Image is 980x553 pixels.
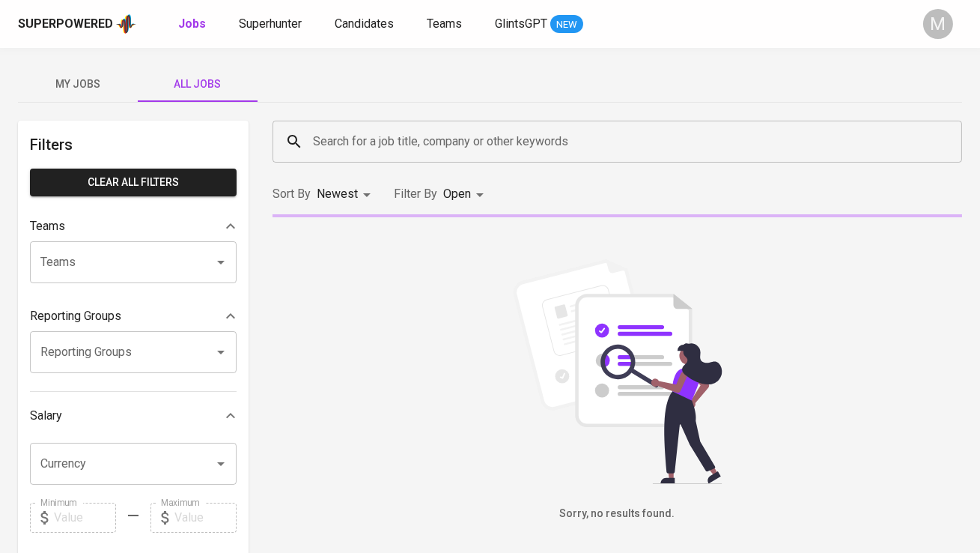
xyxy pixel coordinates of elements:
[335,15,397,34] a: Candidates
[18,13,136,35] a: Superpoweredapp logo
[30,133,237,157] h6: Filters
[239,15,305,34] a: Superhunter
[443,181,489,208] div: Open
[427,16,462,31] span: Teams
[54,503,116,533] input: Value
[174,503,237,533] input: Value
[30,211,237,241] div: Teams
[427,15,465,34] a: Teams
[30,407,62,425] p: Salary
[30,301,237,331] div: Reporting Groups
[178,16,206,31] b: Jobs
[147,75,249,94] span: All Jobs
[273,506,962,522] h6: Sorry, no results found.
[273,185,311,203] p: Sort By
[443,187,471,201] span: Open
[30,217,65,235] p: Teams
[30,401,237,431] div: Salary
[495,15,583,34] a: GlintsGPT NEW
[30,169,237,196] button: Clear All filters
[178,15,209,34] a: Jobs
[317,181,376,208] div: Newest
[116,13,136,35] img: app logo
[505,259,730,484] img: file_searching.svg
[210,342,231,363] button: Open
[30,307,121,325] p: Reporting Groups
[27,75,129,94] span: My Jobs
[42,173,225,192] span: Clear All filters
[18,16,113,33] div: Superpowered
[394,185,437,203] p: Filter By
[923,9,953,39] div: M
[335,16,394,31] span: Candidates
[210,252,231,273] button: Open
[495,16,547,31] span: GlintsGPT
[317,185,358,203] p: Newest
[239,16,302,31] span: Superhunter
[550,17,583,32] span: NEW
[210,453,231,474] button: Open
